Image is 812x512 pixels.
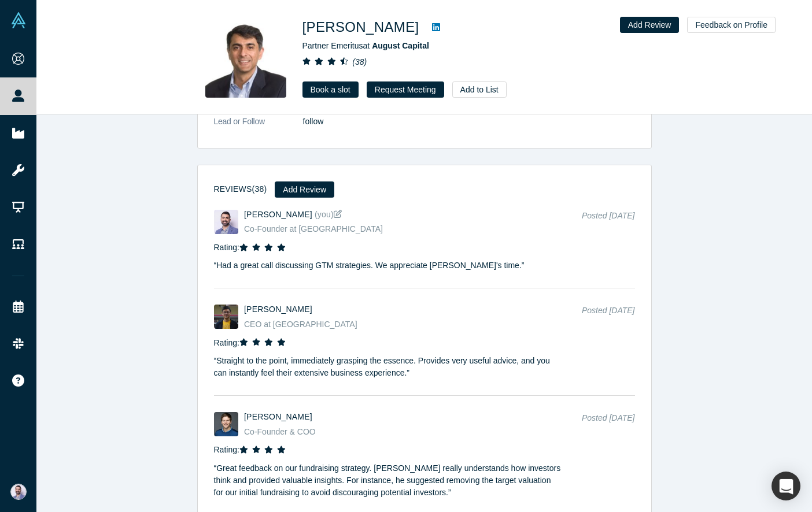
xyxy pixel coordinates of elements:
[302,17,419,38] h1: [PERSON_NAME]
[582,412,635,438] div: Posted [DATE]
[687,17,776,33] button: Feedback on Profile
[214,254,562,272] p: “ Had a great call discussing GTM strategies. We appreciate [PERSON_NAME]'s time. ”
[303,116,635,128] dd: follow
[367,81,444,98] button: Request Meeting
[10,12,27,28] img: Alchemist Vault Logo
[275,181,334,198] button: Add Review
[214,338,239,347] span: Rating:
[214,243,239,252] span: Rating:
[244,305,312,314] a: [PERSON_NAME]
[214,349,562,380] p: “ Straight to the point, immediately grasping the essence. Provides very useful advice, and you c...
[302,81,359,98] a: Book a slot
[352,57,367,66] i: ( 38 )
[214,412,238,436] img: Killian Marie
[214,305,238,329] img: Aman Seidakmatov
[214,116,303,140] dt: Lead or Follow
[244,426,568,438] div: Co-Founder & COO
[372,41,429,50] a: August Capital
[205,17,286,98] img: Vivek Mehra's Profile Image
[244,223,568,235] div: Co-Founder at [GEOGRAPHIC_DATA]
[10,484,27,500] img: Sam Jadali's Account
[244,318,568,331] div: CEO at [GEOGRAPHIC_DATA]
[214,445,239,454] span: Rating:
[244,412,312,421] a: [PERSON_NAME]
[312,210,342,219] small: (you)
[582,305,635,331] div: Posted [DATE]
[302,41,429,50] span: Partner Emeritus at
[244,210,312,219] a: [PERSON_NAME]
[582,210,635,236] div: Posted [DATE]
[214,183,267,195] h3: Reviews (38)
[214,456,562,499] p: “ Great feedback on our fundraising strategy. [PERSON_NAME] really understands how investors thin...
[620,17,680,33] button: Add Review
[452,81,507,98] button: Add to List
[214,210,238,234] img: Sam Jadali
